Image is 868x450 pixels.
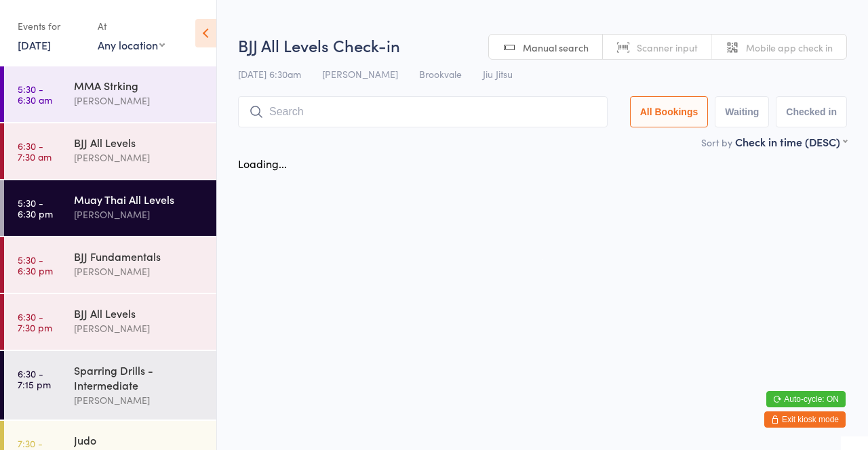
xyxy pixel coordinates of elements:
[630,96,709,127] button: All Bookings
[74,306,205,321] div: BJJ All Levels
[238,34,847,56] h2: BJJ All Levels Check-in
[18,15,84,37] div: Events for
[18,311,52,333] time: 6:30 - 7:30 pm
[74,135,205,150] div: BJJ All Levels
[776,96,847,127] button: Checked in
[74,78,205,93] div: MMA Strking
[18,254,53,276] time: 5:30 - 6:30 pm
[419,67,462,81] span: Brookvale
[701,136,732,149] label: Sort by
[766,391,846,407] button: Auto-cycle: ON
[764,411,846,428] button: Exit kiosk mode
[4,294,216,350] a: 6:30 -7:30 pmBJJ All Levels[PERSON_NAME]
[74,392,205,408] div: [PERSON_NAME]
[238,156,287,171] div: Loading...
[238,96,608,127] input: Search
[637,41,698,54] span: Scanner input
[74,264,205,279] div: [PERSON_NAME]
[74,249,205,264] div: BJJ Fundamentals
[715,96,769,127] button: Waiting
[523,41,589,54] span: Manual search
[746,41,833,54] span: Mobile app check in
[74,93,205,108] div: [PERSON_NAME]
[74,363,205,392] div: Sparring Drills - Intermediate
[18,368,51,390] time: 6:30 - 7:15 pm
[735,134,847,149] div: Check in time (DESC)
[18,197,53,219] time: 5:30 - 6:30 pm
[483,67,513,81] span: Jiu Jitsu
[18,37,51,52] a: [DATE]
[4,180,216,236] a: 5:30 -6:30 pmMuay Thai All Levels[PERSON_NAME]
[322,67,398,81] span: [PERSON_NAME]
[74,321,205,336] div: [PERSON_NAME]
[74,432,205,447] div: Judo
[98,37,165,52] div: Any location
[18,140,52,162] time: 6:30 - 7:30 am
[4,123,216,179] a: 6:30 -7:30 amBJJ All Levels[PERSON_NAME]
[18,83,52,105] time: 5:30 - 6:30 am
[98,15,165,37] div: At
[4,351,216,420] a: 6:30 -7:15 pmSparring Drills - Intermediate[PERSON_NAME]
[4,237,216,293] a: 5:30 -6:30 pmBJJ Fundamentals[PERSON_NAME]
[74,150,205,165] div: [PERSON_NAME]
[74,192,205,207] div: Muay Thai All Levels
[238,67,301,81] span: [DATE] 6:30am
[4,66,216,122] a: 5:30 -6:30 amMMA Strking[PERSON_NAME]
[74,207,205,222] div: [PERSON_NAME]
